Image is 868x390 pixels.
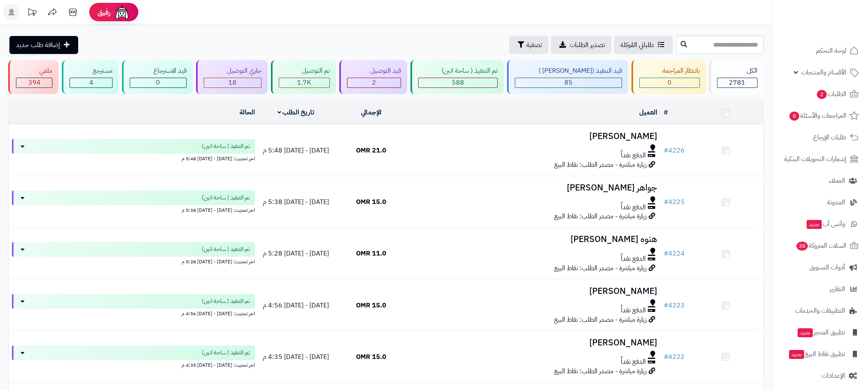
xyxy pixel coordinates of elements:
[664,197,668,207] span: #
[809,262,845,273] span: أدوات التسويق
[796,240,846,251] span: السلات المتروكة
[12,205,255,214] div: اخر تحديث: [DATE] - [DATE] 5:38 م
[413,183,657,193] h3: جواهر [PERSON_NAME]
[813,132,846,143] span: طلبات الإرجاع
[827,197,845,208] span: المدونة
[614,36,673,54] a: طلباتي المُوكلة
[639,66,700,76] div: بانتظار المراجعة
[621,203,646,212] span: الدفع نقداً
[12,309,255,317] div: اخر تحديث: [DATE] - [DATE] 4:56 م
[22,4,42,22] a: تحديثات المنصة
[202,142,250,150] span: تم التنفيذ ( ساحة اتين)
[409,60,505,94] a: تم التنفيذ ( ساحة اتين) 588
[621,254,646,264] span: الدفع نقداً
[796,242,808,251] span: 38
[795,305,845,316] span: التطبيقات والخدمات
[777,344,863,364] a: تطبيق نقاط البيعجديد
[413,132,657,141] h3: [PERSON_NAME]
[621,357,646,367] span: الدفع نقداً
[817,90,827,99] span: 2
[789,350,804,359] span: جديد
[361,108,381,117] a: الإجمالي
[788,348,845,360] span: تطبيق نقاط البيع
[729,78,745,87] span: 2781
[130,66,186,76] div: قيد الاسترجاع
[269,60,338,94] a: تم التوصيل 1.7K
[356,197,386,207] span: 15.0 OMR
[202,297,250,305] span: تم التنفيذ ( ساحة اتين)
[664,352,685,362] a: #4222
[777,323,863,342] a: تطبيق المتجرجديد
[228,78,237,87] span: 18
[822,370,845,381] span: الإعدادات
[554,160,647,170] span: زيارة مباشرة - مصدر الطلب: نقاط البيع
[664,300,668,310] span: #
[7,60,60,94] a: ملغي 394
[554,211,647,221] span: زيارة مباشرة - مصدر الطلب: نقاط البيع
[239,108,255,117] a: الحالة
[667,78,672,87] span: 0
[413,338,657,347] h3: [PERSON_NAME]
[419,78,497,87] div: 588
[777,301,863,321] a: التطبيقات والخدمات
[620,40,654,50] span: طلباتي المُوكلة
[551,36,611,54] a: تصدير الطلبات
[418,66,498,76] div: تم التنفيذ ( ساحة اتين)
[356,146,386,155] span: 21.0 OMR
[798,328,813,337] span: جديد
[9,36,78,54] a: إضافة طلب جديد
[664,197,685,207] a: #4225
[816,88,846,100] span: الطلبات
[413,287,657,296] h3: [PERSON_NAME]
[12,257,255,265] div: اخر تحديث: [DATE] - [DATE] 5:28 م
[777,214,863,234] a: وآتس آبجديد
[784,153,846,165] span: إشعارات التحويلات البنكية
[777,106,863,126] a: المراجعات والأسئلة8
[263,146,329,155] span: [DATE] - [DATE] 5:48 م
[204,66,262,76] div: جاري التوصيل
[120,60,194,94] a: قيد الاسترجاع 0
[263,300,329,310] span: [DATE] - [DATE] 4:56 م
[664,108,668,117] a: #
[829,175,845,186] span: العملاء
[263,352,329,362] span: [DATE] - [DATE] 4:35 م
[114,4,130,20] img: ai-face.png
[789,110,846,121] span: المراجعات والأسئلة
[204,78,261,87] div: 18
[12,360,255,369] div: اخر تحديث: [DATE] - [DATE] 4:35 م
[708,60,765,94] a: الكل2781
[816,45,846,56] span: لوحة التحكم
[777,149,863,169] a: إشعارات التحويلات البنكية
[664,249,685,258] a: #4224
[777,366,863,386] a: الإعدادات
[130,78,186,87] div: 0
[777,128,863,147] a: طلبات الإرجاع
[16,78,52,87] div: 394
[664,146,685,155] a: #4226
[777,171,863,191] a: العملاء
[639,108,657,117] a: العميل
[16,40,60,50] span: إضافة طلب جديد
[413,235,657,244] h3: هنوه [PERSON_NAME]
[279,66,330,76] div: تم التوصيل
[664,300,685,310] a: #4223
[526,40,542,50] span: تصفية
[777,41,863,61] a: لوحة التحكم
[263,197,329,207] span: [DATE] - [DATE] 5:38 م
[28,78,41,87] span: 394
[297,78,311,87] span: 1.7K
[60,60,120,94] a: مسترجع 4
[554,366,647,376] span: زيارة مباشرة - مصدر الطلب: نقاط البيع
[664,352,668,362] span: #
[807,220,822,229] span: جديد
[70,78,112,87] div: 4
[570,40,605,50] span: تصدير الطلبات
[356,300,386,310] span: 15.0 OMR
[97,7,110,17] span: رفيق
[263,249,329,258] span: [DATE] - [DATE] 5:28 م
[12,154,255,162] div: اخر تحديث: [DATE] - [DATE] 5:48 م
[664,249,668,258] span: #
[347,66,401,76] div: قيد التوصيل
[806,218,845,230] span: وآتس آب
[797,327,845,338] span: تطبيق المتجر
